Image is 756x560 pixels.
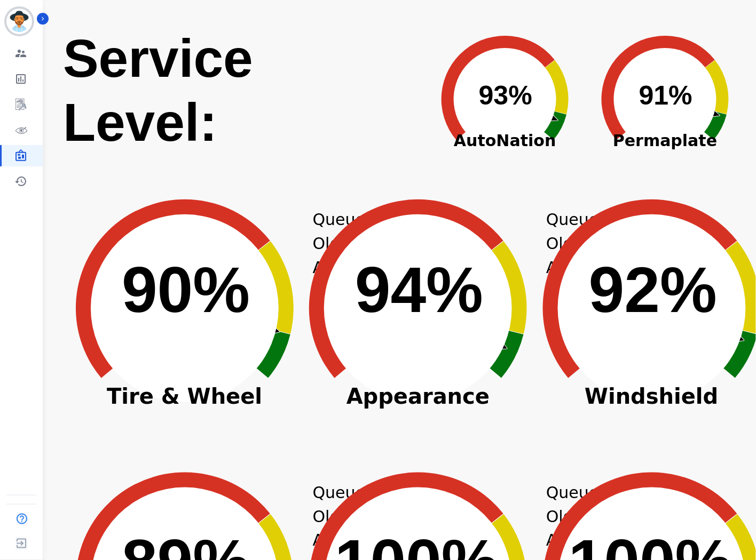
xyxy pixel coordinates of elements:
text: 94% [355,254,483,325]
span: Permaplate [585,129,745,153]
span: Tire & Wheel [51,391,318,402]
text: 91% [639,81,692,110]
text: 90% [122,254,250,325]
svg: Service Level: 0% [62,26,419,157]
span: AutoNation [425,129,585,153]
text: 93% [479,81,532,110]
text: Service Level: 92.12% [63,28,253,216]
text: 92% [589,254,717,325]
img: Bordered avatar [6,9,32,34]
span: Appearance [285,391,552,402]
